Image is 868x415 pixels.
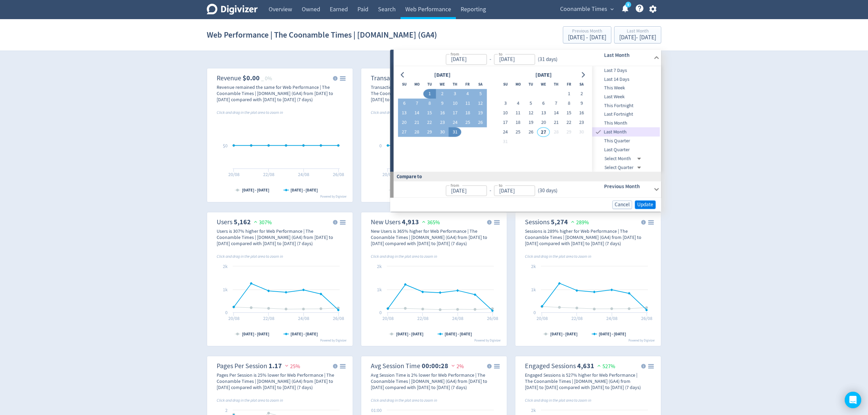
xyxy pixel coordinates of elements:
[537,118,550,128] button: 20
[499,51,502,57] label: to
[223,286,228,293] text: 1k
[499,80,512,89] th: Sunday
[499,183,502,188] label: to
[379,309,382,316] text: 0
[410,108,423,118] button: 14
[537,99,550,108] button: 6
[225,407,228,413] text: 2
[436,118,449,128] button: 23
[525,228,643,246] div: Sessions is 289% higher for Web Performance | The Coonamble Times | [DOMAIN_NAME] (GA4) from [DAT...
[562,80,575,89] th: Friday
[474,80,487,89] th: Saturday
[261,75,272,82] span: _ 0%
[550,331,578,337] text: [DATE] - [DATE]
[210,71,350,199] svg: Revenue $0.00 _ 0%
[525,362,576,370] dt: Engaged Sessions
[487,187,494,195] div: -
[461,80,474,89] th: Friday
[550,99,562,108] button: 7
[461,118,474,128] button: 25
[606,315,618,321] text: 24/08
[461,89,474,99] button: 4
[371,218,401,226] dt: New Users
[474,338,501,343] text: Powered by Digivizer
[263,315,274,321] text: 22/08
[499,99,512,108] button: 3
[436,89,449,99] button: 2
[474,89,487,99] button: 5
[625,2,631,8] a: 5
[575,128,588,137] button: 30
[499,108,512,118] button: 10
[592,137,660,146] div: This Quarter
[487,315,498,321] text: 26/08
[525,118,537,128] button: 19
[223,263,228,269] text: 2k
[242,187,269,193] text: [DATE] - [DATE]
[371,110,437,115] i: Click and drag in the plot area to zoom in
[558,4,615,15] button: Coonamble Times
[423,99,436,108] button: 8
[396,331,423,337] text: [DATE] - [DATE]
[333,315,344,321] text: 26/08
[525,99,537,108] button: 5
[398,108,410,118] button: 13
[568,29,606,35] div: Previous Month
[450,363,464,370] span: 2%
[423,128,436,137] button: 29
[537,108,550,118] button: 13
[423,118,436,128] button: 22
[569,219,589,226] span: 289%
[592,93,660,101] span: Last Week
[627,2,629,7] text: 5
[461,99,474,108] button: 11
[423,89,436,99] button: 1
[592,137,660,145] span: This Quarter
[217,228,335,246] div: Users is 307% higher for Web Performance | The Coonamble Times | [DOMAIN_NAME] (GA4) from [DATE] ...
[371,362,420,370] dt: Avg Session Time
[432,70,452,80] div: [DATE]
[225,309,228,316] text: 0
[234,217,251,227] strong: 5,162
[217,362,267,370] dt: Pages Per Session
[537,315,548,321] text: 20/08
[398,99,410,108] button: 6
[518,215,658,343] svg: Sessions 5,274 289%
[592,92,660,101] div: Last Week
[575,80,588,89] th: Saturday
[394,181,661,198] div: from-to(30 days)Previous Month
[551,217,568,227] strong: 5,274
[320,195,347,199] text: Powered by Digivizer
[592,145,660,154] div: Last Quarter
[550,108,562,118] button: 14
[364,215,504,343] svg: New Users 4,913 365%
[371,372,489,390] div: Avg Session Time is 2% lower for Web Performance | The Coonamble Times | [DOMAIN_NAME] (GA4) from...
[290,331,318,337] text: [DATE] - [DATE]
[217,110,283,115] i: Click and drag in the plot area to zoom in
[217,84,335,103] div: Revenue remained the same for Web Performance | The Coonamble Times | [DOMAIN_NAME] (GA4) from [D...
[398,80,410,89] th: Sunday
[423,80,436,89] th: Tuesday
[371,407,382,413] text: 01:00
[382,315,394,321] text: 20/08
[535,187,557,195] div: ( 30 days )
[394,66,661,172] div: from-to(31 days)Last Month
[628,338,655,343] text: Powered by Digivizer
[537,128,550,137] button: 27
[596,363,615,370] span: 527%
[210,215,350,343] svg: Users 5,162 307%
[609,6,615,12] span: expand_more
[525,254,591,259] i: Click and drag in the plot area to zoom in
[417,315,429,321] text: 22/08
[371,228,489,246] div: New Users is 365% higher for Web Performance | The Coonamble Times | [DOMAIN_NAME] (GA4) from [DA...
[410,118,423,128] button: 21
[420,219,440,226] span: 365%
[320,338,347,343] text: Powered by Digivizer
[533,70,554,80] div: [DATE]
[436,128,449,137] button: 30
[592,84,660,92] span: This Week
[449,89,461,99] button: 3
[596,363,602,368] img: positive-performance.svg
[641,315,652,321] text: 26/08
[364,71,504,199] svg: Transactions 0 _ 0%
